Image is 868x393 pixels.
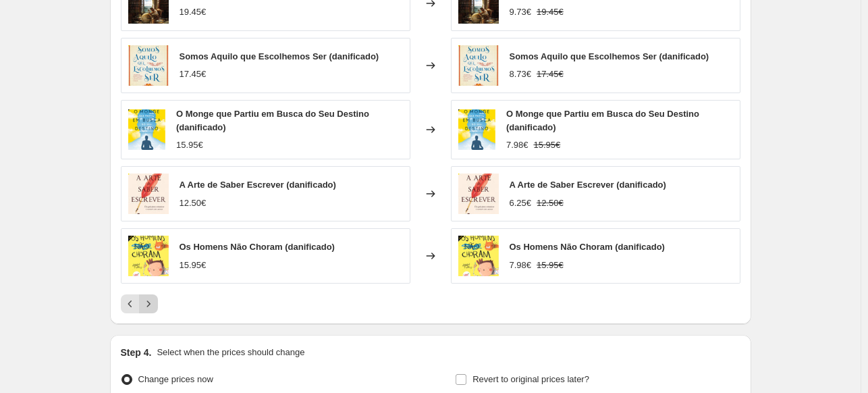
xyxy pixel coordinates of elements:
span: A Arte de Saber Escrever (danificado) [180,180,336,190]
button: Next [139,294,158,313]
div: 8.73€ [510,68,532,81]
img: o-monge-que-partiu-em-busca-do-seu-destino-danificado-577298_80x.jpg [128,109,165,150]
span: Revert to original prices later? [472,374,589,384]
div: 9.73€ [510,5,532,19]
div: 12.50€ [180,196,207,210]
span: Os Homens Não Choram (danificado) [180,242,335,252]
span: Somos Aquilo que Escolhemos Ser (danificado) [180,51,379,61]
div: 17.45€ [180,68,207,81]
span: Os Homens Não Choram (danificado) [510,242,665,252]
span: Change prices now [138,374,213,384]
span: O Monge que Partiu em Busca do Seu Destino (danificado) [506,109,699,132]
strike: 17.45€ [537,68,564,81]
strike: 19.45€ [537,5,564,19]
strike: 15.95€ [537,259,564,272]
img: a-arte-de-saber-escrever-danificado-739994_80x.jpg [128,174,169,214]
button: Previous [121,294,140,313]
img: somos-aquilo-que-escolhemos-ser-danificado-660644_80x.jpg [128,45,169,86]
img: os-homens-nao-choram-danificado-572224_80x.jpg [128,236,169,276]
img: os-homens-nao-choram-danificado-572224_80x.jpg [458,236,499,276]
span: A Arte de Saber Escrever (danificado) [510,180,666,190]
img: o-monge-que-partiu-em-busca-do-seu-destino-danificado-577298_80x.jpg [458,109,495,150]
strike: 15.95€ [533,138,560,152]
strike: 12.50€ [537,196,564,210]
div: 7.98€ [506,138,528,152]
img: a-arte-de-saber-escrever-danificado-739994_80x.jpg [458,174,499,214]
div: 15.95€ [176,138,203,152]
img: somos-aquilo-que-escolhemos-ser-danificado-660644_80x.jpg [458,45,499,86]
span: O Monge que Partiu em Busca do Seu Destino (danificado) [176,109,369,132]
p: Select when the prices should change [157,346,304,359]
div: 15.95€ [180,259,207,272]
div: 19.45€ [180,5,207,19]
div: 6.25€ [510,196,532,210]
div: 7.98€ [510,259,532,272]
nav: Pagination [121,294,158,313]
span: Somos Aquilo que Escolhemos Ser (danificado) [510,51,709,61]
h2: Step 4. [121,346,152,359]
